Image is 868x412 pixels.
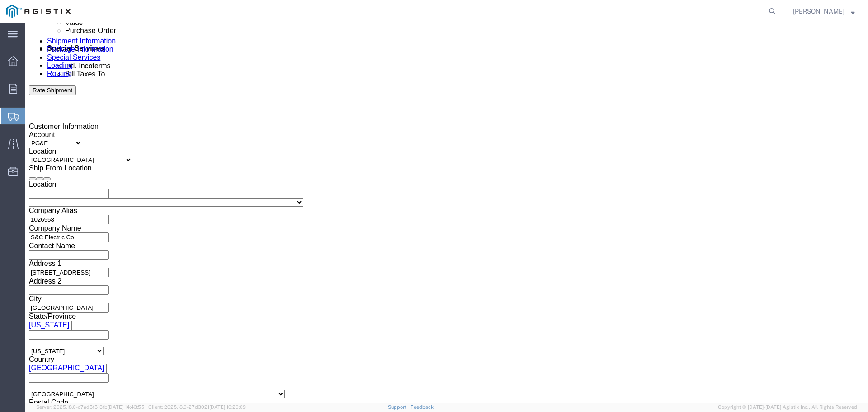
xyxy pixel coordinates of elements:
a: Support [388,404,410,410]
span: Louie Cardella [793,6,844,16]
a: Feedback [410,404,434,410]
iframe: FS Legacy Container [25,23,868,403]
span: [DATE] 14:43:55 [108,404,144,410]
button: [PERSON_NAME] [793,6,855,17]
span: Client: 2025.18.0-27d3021 [148,404,246,410]
span: Server: 2025.18.0-c7ad5f513fb [36,404,144,410]
span: Copyright © [DATE]-[DATE] Agistix Inc., All Rights Reserved [718,403,857,411]
span: [DATE] 10:20:09 [209,404,246,410]
img: logo [6,5,71,18]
